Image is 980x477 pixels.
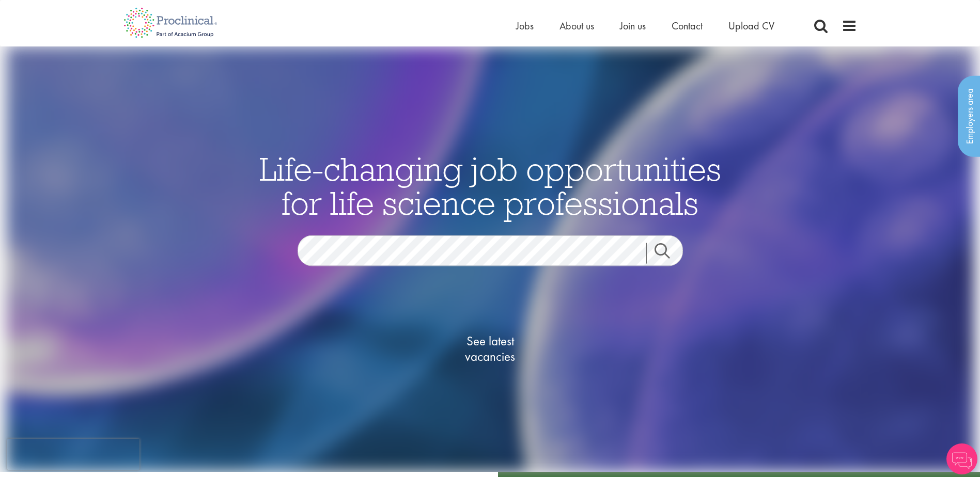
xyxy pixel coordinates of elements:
iframe: reCAPTCHA [7,439,139,470]
a: Upload CV [728,19,774,33]
a: About us [559,19,594,33]
span: See latest vacancies [439,333,542,364]
a: Job search submit button [646,243,691,264]
a: Jobs [516,19,534,33]
a: Join us [620,19,646,33]
img: Chatbot [946,443,977,474]
img: candidate home [6,46,973,472]
a: See latestvacancies [439,292,542,406]
span: Life-changing job opportunities for life science professionals [259,148,721,224]
a: Contact [672,19,703,33]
